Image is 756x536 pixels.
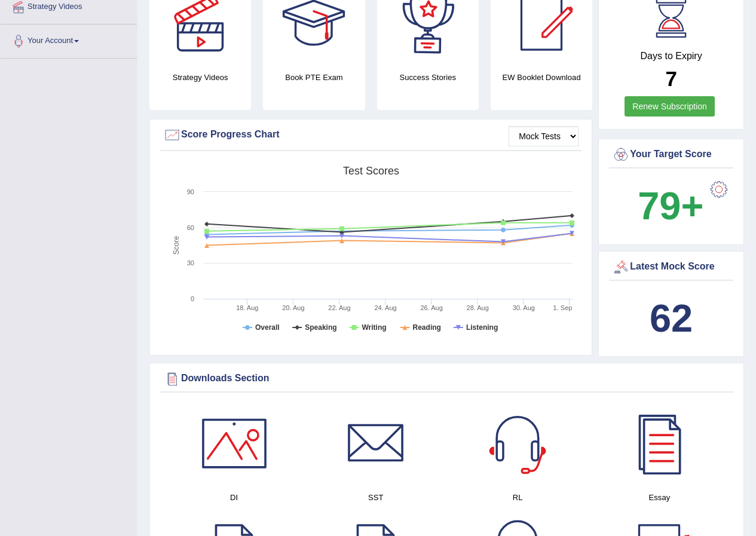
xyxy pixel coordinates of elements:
[595,491,724,504] h4: Essay
[362,323,386,332] tspan: Writing
[1,24,137,54] a: Your Account
[513,304,535,311] tspan: 30. Aug
[187,259,194,267] text: 30
[163,370,730,388] div: Downloads Section
[311,491,440,504] h4: SST
[491,71,592,84] h4: EW Booklet Download
[255,323,280,332] tspan: Overall
[650,296,693,340] b: 62
[625,96,715,117] a: Renew Subscription
[328,304,350,311] tspan: 22. Aug
[612,51,730,62] h4: Days to Expiry
[553,304,573,311] tspan: 1. Sep
[467,304,489,311] tspan: 28. Aug
[612,258,730,276] div: Latest Mock Score
[420,304,442,311] tspan: 26. Aug
[612,146,730,164] div: Your Target Score
[374,304,396,311] tspan: 24. Aug
[169,491,299,504] h4: DI
[305,323,336,332] tspan: Speaking
[236,304,258,311] tspan: 18. Aug
[413,323,441,332] tspan: Reading
[263,71,365,84] h4: Book PTE Exam
[187,188,194,195] text: 90
[191,295,194,302] text: 0
[638,184,703,228] b: 79+
[282,304,304,311] tspan: 20. Aug
[163,126,579,144] div: Score Progress Chart
[453,491,583,504] h4: RL
[343,165,399,177] tspan: Test scores
[377,71,479,84] h4: Success Stories
[172,236,180,255] tspan: Score
[466,323,498,332] tspan: Listening
[665,67,677,90] b: 7
[149,71,251,84] h4: Strategy Videos
[187,224,194,231] text: 60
